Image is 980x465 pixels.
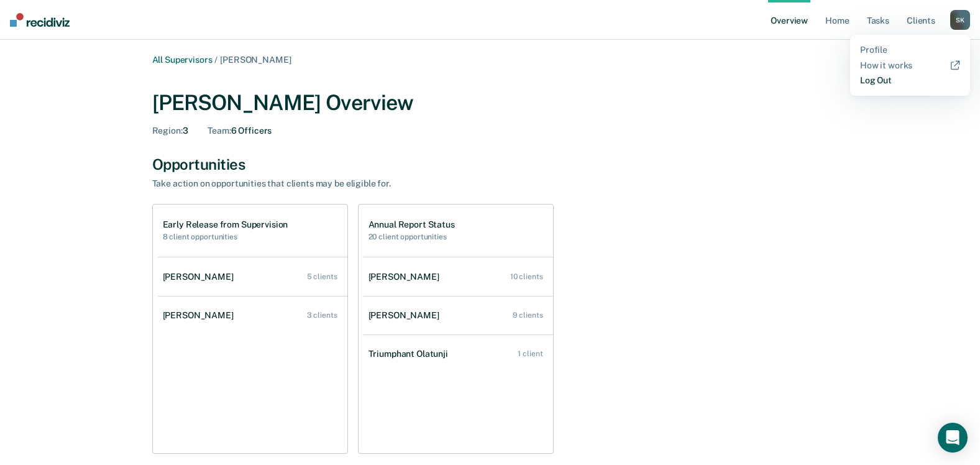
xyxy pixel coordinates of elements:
[152,55,213,65] a: All Supervisors
[152,90,828,116] div: [PERSON_NAME] Overview
[163,219,288,230] h1: Early Release from Supervision
[369,349,453,359] div: Triumphant Olatunji
[152,126,188,136] div: 3
[518,349,543,358] div: 1 client
[369,272,444,282] div: [PERSON_NAME]
[860,60,960,71] a: How it works
[364,259,553,295] a: [PERSON_NAME] 10 clients
[364,336,553,372] a: Triumphant Olatunji 1 client
[220,55,291,65] span: [PERSON_NAME]
[860,75,960,86] a: Log Out
[307,272,337,281] div: 5 clients
[860,45,960,55] a: Profile
[152,178,587,189] div: Take action on opportunities that clients may be eligible for.
[950,10,970,30] div: S K
[152,155,828,173] div: Opportunities
[369,310,444,321] div: [PERSON_NAME]
[163,310,239,321] div: [PERSON_NAME]
[208,126,231,136] span: Team :
[513,311,543,320] div: 9 clients
[950,10,970,30] button: SK
[938,423,968,453] div: Open Intercom Messenger
[307,311,337,320] div: 3 clients
[158,298,347,333] a: [PERSON_NAME] 3 clients
[10,13,70,27] img: Recidiviz
[163,272,239,282] div: [PERSON_NAME]
[208,126,272,136] div: 6 Officers
[510,272,543,281] div: 10 clients
[152,126,183,136] span: Region :
[369,233,455,241] h2: 20 client opportunities
[158,259,347,295] a: [PERSON_NAME] 5 clients
[212,55,220,65] span: /
[364,298,553,333] a: [PERSON_NAME] 9 clients
[369,219,455,230] h1: Annual Report Status
[163,233,288,241] h2: 8 client opportunities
